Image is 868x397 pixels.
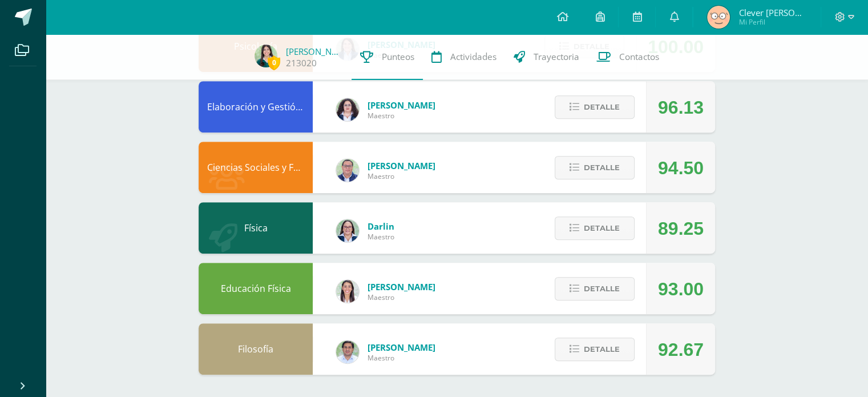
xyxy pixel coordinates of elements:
span: Mi Perfil [738,17,807,27]
img: c6a0bfaf15cb9618c68d5db85ac61b27.png [707,6,730,29]
div: 96.13 [658,82,704,133]
div: Educación Física [199,263,313,314]
span: Trayectoria [534,51,579,63]
button: Detalle [555,156,635,179]
span: Maestro [368,292,435,302]
img: 68dbb99899dc55733cac1a14d9d2f825.png [336,280,359,303]
a: Punteos [352,34,423,80]
div: Filosofía [199,323,313,375]
span: Maestro [368,171,435,181]
span: Maestro [368,232,394,242]
span: Clever [PERSON_NAME] [738,7,807,18]
img: f767cae2d037801592f2ba1a5db71a2a.png [336,340,359,363]
span: Detalle [584,218,620,239]
a: 213020 [286,57,317,69]
button: Detalle [555,277,635,300]
a: Contactos [588,34,668,80]
div: Física [199,202,313,254]
div: 92.67 [658,324,704,375]
span: Maestro [368,353,435,363]
span: [PERSON_NAME] [368,99,435,111]
img: 2097ebf683c410a63f2781693a60a0cb.png [255,45,277,67]
a: Trayectoria [505,34,588,80]
span: Actividades [450,51,496,63]
span: Detalle [584,157,620,178]
button: Detalle [555,338,635,361]
img: ba02aa29de7e60e5f6614f4096ff8928.png [336,98,359,121]
div: Elaboración y Gestión de Proyectos [199,81,313,133]
img: 571966f00f586896050bf2f129d9ef0a.png [336,219,359,242]
div: 94.50 [658,142,704,194]
button: Detalle [555,95,635,119]
a: Actividades [423,34,505,80]
span: Darlin [368,220,394,232]
button: Detalle [555,216,635,240]
span: Contactos [619,51,659,63]
img: c1c1b07ef08c5b34f56a5eb7b3c08b85.png [336,159,359,182]
span: Detalle [584,278,620,299]
span: Detalle [584,339,620,360]
span: [PERSON_NAME] [368,281,435,292]
div: 93.00 [658,263,704,315]
div: 89.25 [658,203,704,254]
span: Punteos [382,51,414,63]
span: [PERSON_NAME] [368,160,435,171]
span: [PERSON_NAME] [368,342,435,353]
span: Detalle [584,97,620,118]
div: Ciencias Sociales y Formación Ciudadana 4 [199,142,313,193]
span: 0 [268,55,280,70]
a: [PERSON_NAME] [286,46,343,57]
span: Maestro [368,111,435,121]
